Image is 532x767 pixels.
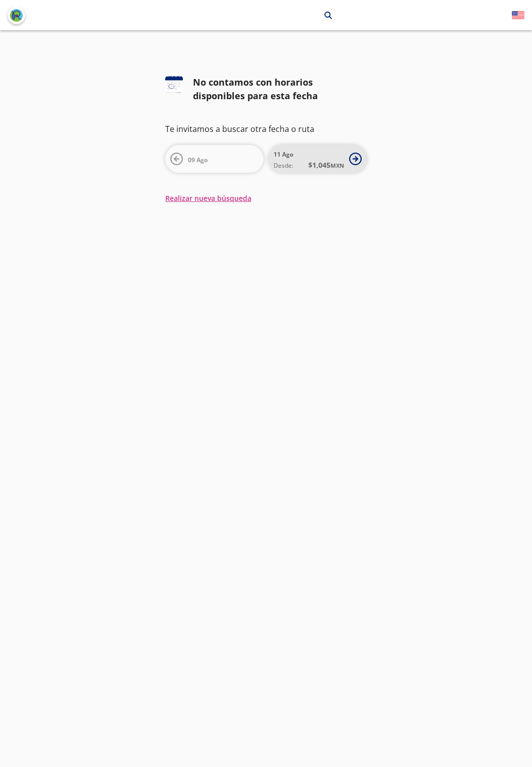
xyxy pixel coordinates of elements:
[188,156,208,164] span: 09 Ago
[512,9,524,22] button: English
[274,161,293,170] span: Desde:
[330,162,344,169] small: MXN
[193,76,367,103] div: No contamos con horarios disponibles para esta fecha
[165,145,263,173] button: 09 Ago
[165,123,367,135] p: Te invitamos a buscar otra fecha o ruta
[269,145,367,173] button: 11 AgoDesde:$1,045MXN
[245,10,317,21] p: [GEOGRAPHIC_DATA]
[8,7,25,24] button: back
[308,160,344,170] span: $ 1,045
[165,193,251,203] button: Realizar nueva búsqueda
[203,10,233,21] p: Uruapan
[274,150,293,159] span: 11 Ago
